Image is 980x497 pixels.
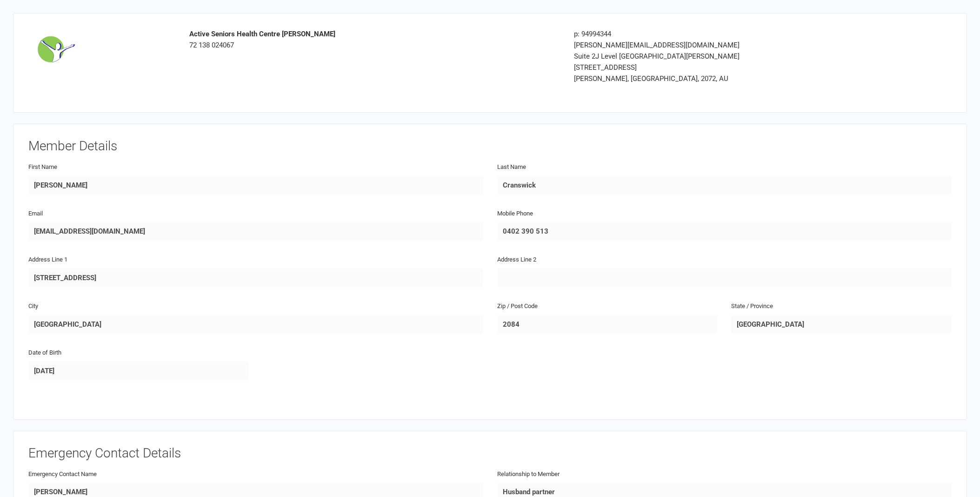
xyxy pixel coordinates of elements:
[574,51,868,62] div: Suite 2J Level [GEOGRAPHIC_DATA][PERSON_NAME]
[28,162,57,172] label: First Name
[28,302,38,311] label: City
[497,302,538,311] label: Zip / Post Code
[189,28,560,51] div: 72 138 024067
[28,255,67,265] label: Address Line 1
[497,162,526,172] label: Last Name
[189,30,335,38] strong: Active Seniors Health Centre [PERSON_NAME]
[574,73,868,84] div: [PERSON_NAME], [GEOGRAPHIC_DATA], 2072, AU
[28,139,952,154] h3: Member Details
[28,209,43,219] label: Email
[574,28,868,40] div: p: 94994344
[574,40,868,51] div: [PERSON_NAME][EMAIL_ADDRESS][DOMAIN_NAME]
[28,348,61,358] label: Date of Birth
[731,302,773,311] label: State / Province
[35,28,77,70] img: image1539556152.png
[28,470,97,479] label: Emergency Contact Name
[497,209,533,219] label: Mobile Phone
[497,470,560,479] label: Relationship to Member
[574,62,868,73] div: [STREET_ADDRESS]
[28,446,952,461] h3: Emergency Contact Details
[497,255,536,265] label: Address Line 2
